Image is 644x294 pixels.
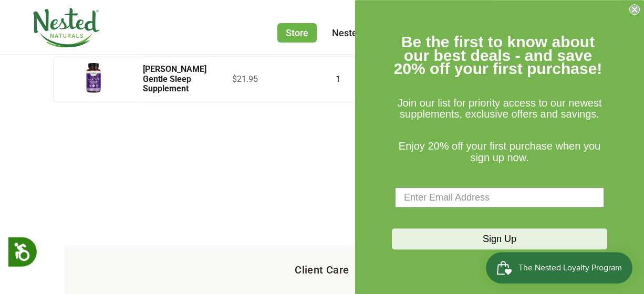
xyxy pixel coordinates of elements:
[392,228,607,249] button: Sign Up
[143,64,206,93] a: [PERSON_NAME] Gentle Sleep Supplement
[53,110,590,162] div: Total:
[332,27,401,38] a: Nested Rewards
[81,262,563,277] h5: Client Care
[80,61,107,95] img: LUNA Gentle Sleep Supplement - USA
[32,8,100,48] img: Nested Naturals
[486,252,633,283] iframe: Button to open loyalty program pop-up
[399,140,600,163] span: Enjoy 20% off your first purchase when you sign up now.
[629,4,640,15] button: Close dialog
[395,187,604,207] input: Enter Email Address
[277,23,317,43] a: Store
[232,74,258,84] span: $21.95
[397,97,601,120] span: Join our list for priority access to our newest supplements, exclusive offers and savings.
[394,33,603,77] span: Be the first to know about our best deals - and save 20% off your first purchase!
